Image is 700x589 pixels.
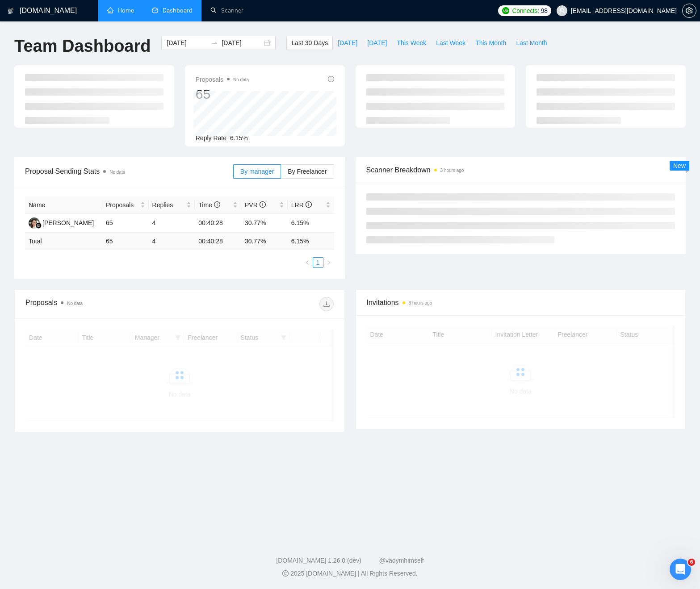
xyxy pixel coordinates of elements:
span: setting [683,7,696,14]
a: searchScanner [210,7,243,14]
button: [DATE] [333,36,362,50]
span: Proposals [196,74,249,85]
button: Last Month [511,36,552,50]
td: 00:40:28 [195,214,241,233]
img: website_grey.svg [14,23,21,30]
button: This Week [392,36,431,50]
span: Replies [152,200,185,210]
span: [DATE] [338,38,357,48]
img: logo [8,4,14,18]
span: [DATE] [367,38,387,48]
span: No data [109,170,125,175]
span: Scanner Breakdown [366,164,675,175]
span: New [673,162,686,169]
li: Previous Page [302,257,313,268]
span: Last Month [516,38,547,48]
span: Connects: [512,6,539,16]
div: Proposals [25,297,180,311]
span: info-circle [328,76,334,82]
img: upwork-logo.png [502,7,509,14]
span: Last Week [436,38,465,48]
button: [DATE] [362,36,392,50]
span: 6.15% [230,134,248,142]
span: Proposals [106,200,138,210]
span: Reply Rate [196,134,226,142]
span: Dashboard [163,7,193,14]
span: LRR [291,201,312,209]
span: info-circle [306,201,312,208]
td: 00:40:28 [195,233,241,250]
span: copyright [282,570,289,576]
div: v 4.0.25 [25,14,44,21]
span: dashboard [152,7,158,13]
td: 6.15 % [288,233,334,250]
span: Proposal Sending Stats [25,166,233,177]
button: left [302,257,313,268]
span: PVR [245,201,266,209]
td: Total [25,233,102,250]
td: 30.77% [241,214,288,233]
span: 6 [688,559,695,566]
span: right [326,260,331,265]
span: Last 30 Days [291,38,328,48]
time: 3 hours ago [409,301,432,305]
td: 30.77 % [241,233,288,250]
button: Last 30 Days [286,36,333,50]
div: 2025 [DOMAIN_NAME] | All Rights Reserved. [7,569,693,578]
span: left [305,260,310,265]
span: user [559,8,565,14]
a: LA[PERSON_NAME] [29,219,94,226]
div: [PERSON_NAME] [42,218,94,228]
th: Replies [149,196,195,214]
div: Domain: [DOMAIN_NAME] [23,23,98,30]
span: This Month [475,38,506,48]
span: This Week [397,38,426,48]
input: End date [222,38,262,48]
span: swap-right [211,39,218,46]
button: This Month [470,36,511,50]
img: LA [29,217,40,229]
span: 98 [541,6,548,16]
li: 1 [313,257,323,268]
span: to [211,39,218,46]
span: Invitations [367,297,675,308]
iframe: Intercom live chat [670,559,691,580]
span: No data [233,77,249,82]
td: 4 [149,214,195,233]
div: Keywords by Traffic [99,53,151,58]
li: Next Page [323,257,334,268]
h1: Team Dashboard [14,36,151,57]
img: tab_keywords_by_traffic_grey.svg [89,52,96,59]
span: info-circle [260,201,266,208]
a: 1 [313,258,323,267]
span: Time [198,201,220,209]
span: No data [67,301,83,306]
img: gigradar-bm.png [35,222,42,229]
div: 65 [196,86,249,103]
a: homeHome [107,7,134,14]
button: Last Week [431,36,470,50]
a: [DOMAIN_NAME] 1.26.0 (dev) [276,557,361,564]
div: Domain Overview [34,53,80,58]
th: Name [25,196,102,214]
a: setting [682,7,696,14]
span: info-circle [214,201,220,208]
th: Proposals [102,196,149,214]
img: tab_domain_overview_orange.svg [24,52,31,59]
td: 4 [149,233,195,250]
span: By manager [240,168,274,175]
img: logo_orange.svg [14,14,21,21]
a: @vadymhimself [379,557,424,564]
td: 65 [102,214,149,233]
span: By Freelancer [288,168,327,175]
button: right [323,257,334,268]
td: 65 [102,233,149,250]
input: Start date [167,38,207,48]
button: setting [682,4,696,18]
td: 6.15% [288,214,334,233]
time: 3 hours ago [440,168,464,173]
